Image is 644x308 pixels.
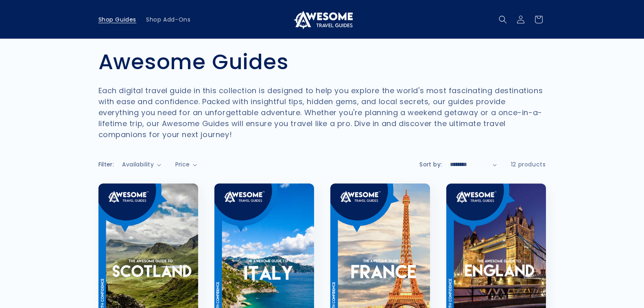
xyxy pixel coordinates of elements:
[98,160,114,169] h2: Filter:
[122,160,154,168] span: Availability
[175,160,197,169] summary: Price
[98,16,137,23] span: Shop Guides
[122,160,161,169] summary: Availability (0 selected)
[94,11,142,28] a: Shop Guides
[146,16,190,23] span: Shop Add-Ons
[175,160,190,168] span: Price
[419,160,442,168] label: Sort by:
[288,7,356,32] a: Awesome Travel Guides
[494,11,512,28] summary: Search
[292,10,353,29] img: Awesome Travel Guides
[98,85,546,140] p: Each digital travel guide in this collection is designed to help you explore the world's most fas...
[141,11,195,28] a: Shop Add-Ons
[98,49,546,75] h1: Awesome Guides
[511,160,546,168] span: 12 products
